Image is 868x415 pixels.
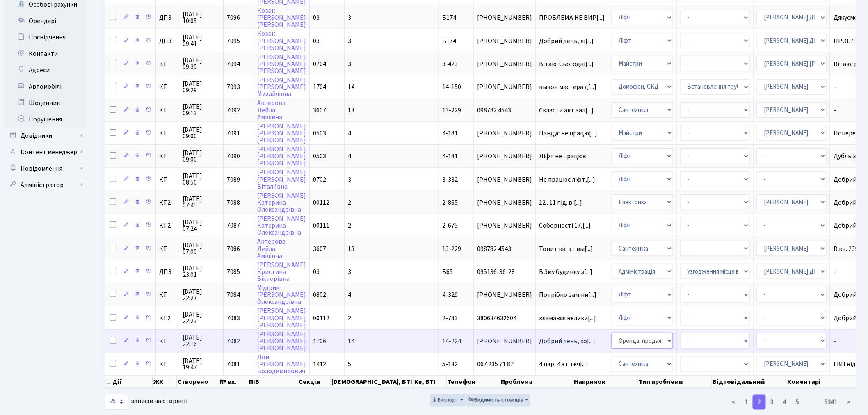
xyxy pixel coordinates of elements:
span: 2-865 [442,198,458,207]
a: Мудрик[PERSON_NAME]Олександрівна [257,283,306,306]
span: 7096 [227,13,240,22]
span: 3 [348,36,351,46]
span: 067 235 71 87 [477,361,532,367]
span: 14-150 [442,82,461,91]
span: Соборності 17,[...] [539,221,591,230]
a: [PERSON_NAME][PERSON_NAME]Віталіївна [257,168,306,191]
span: 7084 [227,290,240,299]
span: 3607 [313,106,326,115]
a: 2 [753,395,766,410]
a: Щоденник [4,95,86,111]
span: КТ2 [159,315,176,322]
span: Потрібно заміни[...] [539,290,596,299]
span: Топит кв. эт вы[...] [539,244,593,253]
span: ПРОБЛЕМА НЕ ВИР[...] [539,13,605,22]
th: Відповідальний [712,376,786,388]
span: [PHONE_NUMBER] [477,61,532,67]
span: [DATE] 07:00 [183,242,220,255]
th: Дії [105,376,153,388]
span: 7089 [227,175,240,184]
span: КТ [159,338,176,344]
a: [PERSON_NAME][PERSON_NAME][PERSON_NAME] [257,122,306,145]
span: Не працює ліфт,[...] [539,175,595,184]
a: Козак[PERSON_NAME][PERSON_NAME] [257,6,306,29]
a: Порушення [4,111,86,128]
th: Створено [177,376,219,388]
span: Пандус не працю[...] [539,129,597,138]
span: 095136-36-28 [477,269,532,275]
span: 4-181 [442,129,458,138]
span: [DATE] 22:16 [183,334,220,347]
th: ПІБ [248,376,298,388]
span: 00112 [313,198,329,207]
a: < [727,395,740,410]
span: вызов мастера д[...] [539,82,596,91]
span: [DATE] 09:00 [183,150,220,163]
th: Кв, БТІ [414,376,447,388]
span: 0503 [313,152,326,161]
span: [PHONE_NUMBER] [477,199,532,206]
span: 7082 [227,337,240,346]
span: 4-329 [442,290,458,299]
a: [PERSON_NAME]КатеринаОлександрівна [257,214,306,237]
a: [PERSON_NAME][PERSON_NAME]Михайлівна [257,75,306,98]
span: КТ [159,107,176,114]
a: 4 [778,395,791,410]
span: зламався велики[...] [539,314,596,323]
span: 4 пар, 4 эт теч[...] [539,360,588,369]
span: [PHONE_NUMBER] [477,222,532,229]
span: Б65 [442,267,453,276]
th: Проблема [500,376,573,388]
a: Козак[PERSON_NAME][PERSON_NAME] [257,30,306,52]
span: 2-675 [442,221,458,230]
span: ДП3 [159,269,176,275]
span: [PHONE_NUMBER] [477,338,532,344]
span: 14 [348,82,354,91]
a: Довідники [4,128,86,144]
span: КТ [159,176,176,183]
th: [DEMOGRAPHIC_DATA], БТІ [331,376,414,388]
span: 0503 [313,129,326,138]
span: [DATE] 09:41 [183,34,220,47]
a: 5341 [820,395,843,410]
th: Напрямок [573,376,638,388]
span: Б174 [442,13,456,22]
span: 7085 [227,267,240,276]
span: [DATE] 09:00 [183,126,220,139]
a: Повідомлення [4,160,86,177]
span: 13 [348,106,354,115]
span: 3-332 [442,175,458,184]
span: Експорт [432,396,459,404]
span: Добрий день, лі[...] [539,36,594,46]
a: Орендарі [4,13,86,29]
span: 1704 [313,82,326,91]
span: КТ [159,84,176,90]
span: КТ [159,61,176,67]
span: [DATE] 22:23 [183,311,220,324]
span: [PHONE_NUMBER] [477,176,532,183]
span: [DATE] 23:01 [183,265,220,278]
a: Адреси [4,62,86,78]
span: 00112 [313,314,329,323]
span: 3607 [313,244,326,253]
span: 14 [348,337,354,346]
span: Ліфт не працює [539,153,605,160]
a: Контент менеджер [4,144,86,160]
span: В 3му будинку з[...] [539,267,592,276]
span: КТ [159,153,176,160]
span: 2 [348,221,351,230]
th: Коментарі [786,376,859,388]
span: 4 [348,152,351,161]
span: 098782 4543 [477,246,532,252]
span: 7091 [227,129,240,138]
span: 1412 [313,360,326,369]
span: 2-783 [442,314,458,323]
a: Контакти [4,46,86,62]
span: 7086 [227,244,240,253]
span: 5-132 [442,360,458,369]
span: 0702 [313,175,326,184]
span: 3 [348,175,351,184]
span: 13-229 [442,244,461,253]
span: КТ2 [159,199,176,206]
span: 1706 [313,337,326,346]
